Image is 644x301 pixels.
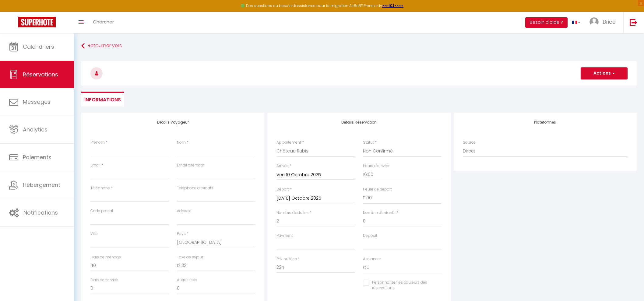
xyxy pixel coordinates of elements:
label: Prénom [90,140,105,145]
label: Adresse [177,208,192,214]
label: Code postal [90,208,113,214]
img: ... [589,17,599,26]
label: Email [90,163,100,168]
span: Notifications [23,209,58,216]
label: Heure d'arrivée [363,163,389,169]
img: logout [630,19,637,26]
label: Email alternatif [177,163,204,168]
label: Arrivée [276,163,289,169]
label: Pays [177,231,186,237]
a: ... Brice [585,12,623,33]
label: Autres frais [177,277,197,283]
span: Messages [23,98,51,106]
button: Besoin d'aide ? [525,17,568,28]
label: Source [463,140,476,145]
label: Nombre d'enfants [363,210,396,216]
h4: Plateformes [463,120,628,124]
label: Téléphone alternatif [177,185,213,191]
label: Taxe de séjour [177,254,203,260]
button: Actions [581,67,628,79]
label: A relancer [363,256,381,262]
label: Départ [276,187,289,192]
h4: Détails Voyageur [90,120,255,124]
span: Paiements [23,153,51,161]
span: Chercher [93,19,114,25]
img: Super Booking [18,17,56,27]
label: Nombre d'adultes [276,210,309,216]
label: Nom [177,140,186,145]
span: Calendriers [23,43,54,51]
h4: Détails Réservation [276,120,441,124]
label: Frais de ménage [90,254,121,260]
span: Hébergement [23,181,60,189]
label: Téléphone [90,185,110,191]
span: Brice [603,18,616,26]
label: Payment [276,233,293,239]
label: Heure de départ [363,187,392,192]
li: Informations [81,92,124,107]
span: Réservations [23,71,58,78]
a: >>> ICI <<<< [382,3,403,8]
label: Ville [90,231,98,237]
label: Appartement [276,140,301,145]
label: Prix nuitées [276,256,297,262]
a: Retourner vers [81,40,637,51]
label: Statut [363,140,374,145]
label: Frais de service [90,277,118,283]
span: Analytics [23,126,48,133]
a: Chercher [88,12,118,33]
label: Deposit [363,233,377,239]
